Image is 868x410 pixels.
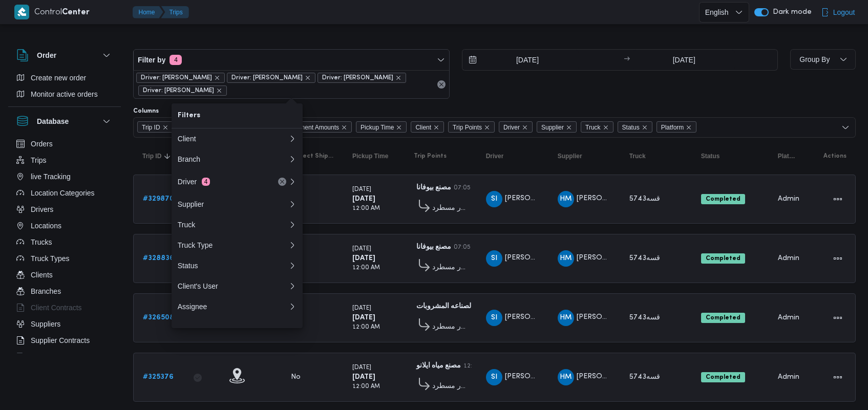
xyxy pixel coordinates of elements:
span: SI [491,310,497,326]
button: Remove Pickup Time from selection in this group [396,124,402,131]
span: Truck [581,121,613,133]
span: Client [415,122,431,133]
button: Database [16,115,113,127]
span: Filters [178,110,297,122]
button: Group By [790,49,856,70]
b: مصنع ويلز - الشركه الوطنيه لصناعه المشروبات [416,303,554,310]
span: Platform [657,121,697,133]
button: Open list of options [841,123,850,132]
span: [PERSON_NAME] [505,195,563,202]
b: [DATE] [352,314,375,321]
span: Truck Types [31,252,69,265]
span: Client [411,121,444,133]
span: Status [622,122,640,133]
div: Truck [178,221,284,229]
span: Driver: شريف ابراهيم احمد ابراهيم [227,73,315,83]
span: SI [491,191,497,207]
div: Shrif Ibrahem Ali Qotah [486,369,502,385]
button: Clients [12,267,117,283]
span: Group By [799,55,830,63]
span: [PERSON_NAME] رئيس [PERSON_NAME] [577,314,714,320]
button: Actions [830,191,846,207]
span: Driver: شريف ابراهيم عبده ابراهيم [136,73,225,83]
span: Orders [31,138,53,150]
button: Drivers [12,201,117,218]
svg: Sorted in descending order [163,152,172,160]
button: Trips [12,152,117,168]
button: Remove Trip ID from selection in this group [162,124,168,131]
div: Database [8,136,121,357]
span: 4 [202,178,210,186]
button: Branch [172,149,303,169]
button: Remove Supplier from selection in this group [566,124,572,131]
button: Remove Platform from selection in this group [686,124,692,131]
span: Completed [701,313,745,323]
b: [DATE] [352,196,375,202]
div: Driver [178,178,264,186]
span: Branches [31,285,61,297]
span: SI [491,250,497,267]
span: Driver: [PERSON_NAME] [231,73,303,82]
b: Center [62,9,90,16]
input: Press the down key to open a popover containing a calendar. [462,50,579,70]
button: Truck0 [172,214,303,235]
button: remove selected entity [395,75,401,81]
button: Assignee0 [172,296,303,317]
button: Trip IDSorted in descending order [138,148,179,164]
button: Driver4Remove [172,169,303,194]
button: remove selected entity [216,88,222,94]
span: قسه5743 [629,314,660,321]
small: 12:00 AM [352,206,380,211]
button: Monitor active orders [12,86,117,102]
button: Platform [774,148,799,164]
span: Driver [486,152,504,160]
div: Shrif Ibrahem Ali Qotah [486,250,502,267]
button: Orders [12,136,117,152]
span: Pickup Time [356,121,407,133]
span: Supplier [537,121,577,133]
button: remove selected entity [305,75,311,81]
small: [DATE] [352,306,371,311]
span: Driver [499,121,533,133]
div: Assignee [178,303,284,311]
span: فرونت دور مسطرد [432,380,468,393]
button: Actions [830,250,846,267]
a: #326508 [143,312,174,324]
b: Completed [706,315,740,321]
a: #325376 [143,371,174,383]
span: Trips [31,154,47,166]
button: Remove Driver from selection in this group [522,124,528,131]
span: Platform [661,122,684,133]
span: Admin [778,374,799,380]
button: Location Categories [12,185,117,201]
h3: Order [37,49,56,61]
span: [PERSON_NAME] رئيس [PERSON_NAME] [577,373,714,380]
button: Trucks [12,234,117,250]
button: remove selected entity [214,75,220,81]
b: [DATE] [352,255,375,262]
span: Collect Shipment Amounts [262,121,352,133]
span: Supplier [558,152,582,160]
small: 12:00 AM [352,265,380,271]
div: Hana Mjada Rais Ahmad [558,310,574,326]
div: Shrif Ibrahem Ali Qotah [486,310,502,326]
b: Completed [706,196,740,202]
button: Client [172,128,303,149]
span: قسه5743 [629,255,660,262]
span: Trip Points [448,121,495,133]
span: [PERSON_NAME] [505,373,563,380]
span: HM [560,250,571,267]
small: [DATE] [352,365,371,371]
button: Logout [817,2,859,23]
span: Status [701,152,720,160]
button: Truck Types [12,250,117,267]
span: Completed [701,253,745,264]
b: # 329870 [143,196,174,202]
b: Completed [706,255,740,262]
button: Status [697,148,764,164]
div: Order [8,70,121,106]
a: #328836 [143,252,174,265]
div: Hana Mjada Rais Ahmad [558,369,574,385]
a: #329870 [143,193,174,205]
span: Admin [778,196,799,202]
